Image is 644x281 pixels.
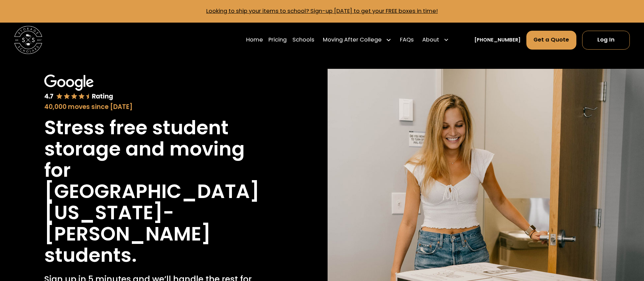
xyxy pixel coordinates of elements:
[44,181,272,245] h1: [GEOGRAPHIC_DATA][US_STATE]-[PERSON_NAME]
[268,30,287,50] a: Pricing
[323,36,382,44] div: Moving After College
[292,30,314,50] a: Schools
[526,31,577,50] a: Get a Quote
[246,30,263,50] a: Home
[44,245,137,266] h1: students.
[422,36,439,44] div: About
[474,36,521,44] a: [PHONE_NUMBER]
[320,30,395,50] div: Moving After College
[582,31,630,50] a: Log In
[44,102,272,112] div: 40,000 moves since [DATE]
[420,30,452,50] div: About
[206,7,438,15] a: Looking to ship your items to school? Sign-up [DATE] to get your FREE boxes in time!
[44,75,113,101] img: Google 4.7 star rating
[44,117,272,181] h1: Stress free student storage and moving for
[400,30,414,50] a: FAQs
[14,26,42,54] img: Storage Scholars main logo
